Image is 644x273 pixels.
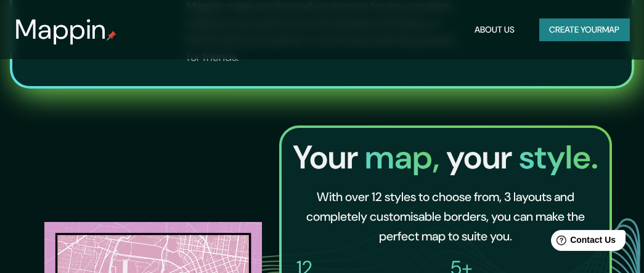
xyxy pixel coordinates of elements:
h3: Mappin [15,14,107,45]
button: About Us [470,18,520,41]
button: Create yourmap [539,18,629,41]
h6: With over 12 styles to choose from, 3 layouts and completely customisable borders, you can make t... [301,187,590,246]
span: style. [519,136,598,179]
img: mappin-pin [107,31,116,41]
h2: Your your [291,138,600,177]
iframe: Help widget launcher [534,225,630,259]
span: map, [365,136,446,179]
